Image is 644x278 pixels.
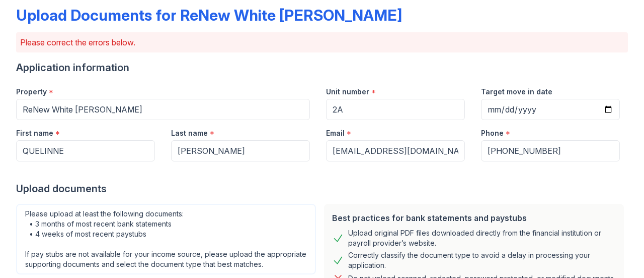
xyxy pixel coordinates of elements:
[20,36,624,48] p: Please correct the errors below.
[326,87,369,97] label: Unit number
[16,182,628,196] div: Upload documents
[16,61,628,75] div: Application information
[348,250,616,270] div: Correctly classify the document type to avoid a delay in processing your application.
[481,87,552,97] label: Target move in date
[16,87,47,97] label: Property
[171,128,208,138] label: Last name
[332,212,616,224] div: Best practices for bank statements and paystubs
[481,128,504,138] label: Phone
[326,128,345,138] label: Email
[16,204,316,274] div: Please upload at least the following documents: • 3 months of most recent bank statements • 4 wee...
[16,128,53,138] label: First name
[348,228,616,248] div: Upload original PDF files downloaded directly from the financial institution or payroll provider’...
[16,6,402,24] div: Upload Documents for ReNew White [PERSON_NAME]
